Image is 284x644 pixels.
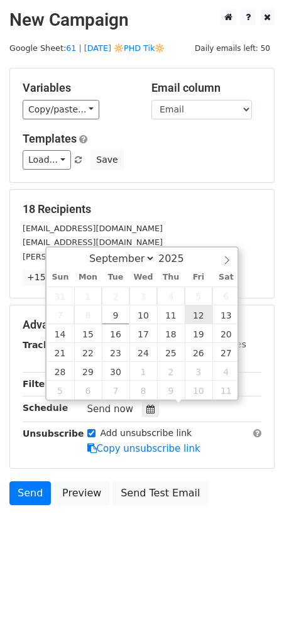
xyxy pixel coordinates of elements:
small: [EMAIL_ADDRESS][DOMAIN_NAME] [23,224,163,233]
span: August 31, 2025 [46,287,74,305]
span: September 10, 2025 [129,305,157,324]
span: September 1, 2025 [74,287,102,305]
span: Daily emails left: 50 [190,41,275,55]
span: Fri [185,273,212,281]
strong: Schedule [23,403,68,413]
span: October 2, 2025 [157,362,185,381]
span: September 23, 2025 [102,343,129,362]
span: Sat [212,273,240,281]
a: Templates [23,132,77,145]
h5: 18 Recipients [23,202,261,216]
span: Thu [157,273,185,281]
span: September 11, 2025 [157,305,185,324]
span: September 3, 2025 [129,287,157,305]
span: October 8, 2025 [129,381,157,400]
span: September 25, 2025 [157,343,185,362]
span: September 27, 2025 [212,343,240,362]
a: Copy/paste... [23,100,99,119]
small: Google Sheet: [9,43,165,53]
span: September 20, 2025 [212,324,240,343]
span: September 19, 2025 [185,324,212,343]
span: September 21, 2025 [46,343,74,362]
span: Wed [129,273,157,281]
span: Tue [102,273,129,281]
a: Preview [54,481,109,505]
span: September 2, 2025 [102,287,129,305]
a: Send Test Email [112,481,208,505]
span: October 6, 2025 [74,381,102,400]
span: September 9, 2025 [102,305,129,324]
span: Mon [74,273,102,281]
span: October 11, 2025 [212,381,240,400]
input: Year [155,253,200,265]
span: October 9, 2025 [157,381,185,400]
span: October 10, 2025 [185,381,212,400]
span: September 6, 2025 [212,287,240,305]
span: September 16, 2025 [102,324,129,343]
h5: Email column [151,81,261,95]
span: September 12, 2025 [185,305,212,324]
a: 61 | [DATE] 🔆PHD Tik🔆 [66,43,165,53]
a: Load... [23,150,71,170]
label: Add unsubscribe link [101,427,192,440]
a: Daily emails left: 50 [190,43,275,53]
small: [EMAIL_ADDRESS][DOMAIN_NAME] [23,237,163,247]
span: September 26, 2025 [185,343,212,362]
small: [PERSON_NAME][EMAIL_ADDRESS][DOMAIN_NAME] [23,252,229,261]
a: Send [9,481,51,505]
span: September 4, 2025 [157,287,185,305]
h5: Advanced [23,318,261,332]
span: October 3, 2025 [185,362,212,381]
span: Send now [87,403,134,415]
span: September 30, 2025 [102,362,129,381]
a: Copy unsubscribe link [87,443,200,454]
span: September 17, 2025 [129,324,157,343]
a: +15 more [23,270,75,285]
strong: Tracking [23,340,65,350]
span: September 7, 2025 [46,305,74,324]
iframe: Chat Widget [221,584,284,644]
span: October 7, 2025 [102,381,129,400]
span: September 18, 2025 [157,324,185,343]
strong: Filters [23,379,55,389]
span: September 15, 2025 [74,324,102,343]
span: October 1, 2025 [129,362,157,381]
label: UTM Codes [197,338,246,351]
span: September 14, 2025 [46,324,74,343]
span: Sun [46,273,74,281]
strong: Unsubscribe [23,428,84,439]
span: September 29, 2025 [74,362,102,381]
span: September 22, 2025 [74,343,102,362]
h2: New Campaign [9,9,275,31]
span: October 4, 2025 [212,362,240,381]
h5: Variables [23,81,133,95]
span: September 28, 2025 [46,362,74,381]
span: September 5, 2025 [185,287,212,305]
span: September 8, 2025 [74,305,102,324]
span: September 24, 2025 [129,343,157,362]
button: Save [90,150,123,170]
span: October 5, 2025 [46,381,74,400]
span: September 13, 2025 [212,305,240,324]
